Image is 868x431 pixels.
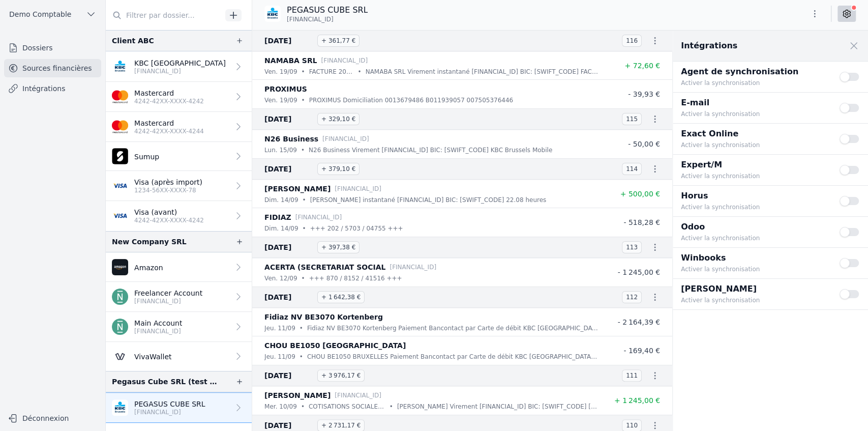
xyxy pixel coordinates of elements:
p: Activer la synchronisation [681,264,827,274]
p: dim. 14/09 [264,195,298,205]
a: Main Account [FINANCIAL_ID] [106,312,252,342]
div: • [300,352,303,362]
p: 4242-42XX-XXXX-4242 [134,216,204,224]
img: Viva-Wallet.webp [112,348,128,364]
p: FIDIAZ [264,211,291,223]
p: Activer la synchronisation [681,140,827,150]
img: KBC_BRUSSELS_KREDBEBB.png [112,399,128,416]
span: [FINANCIAL_ID] [287,15,334,23]
a: Visa (après import) 1234-56XX-XXXX-78 [106,171,252,201]
img: apple-touch-icon-1.png [112,148,128,164]
p: Activer la synchronisation [681,233,827,243]
div: Pegasus Cube SRL (test revoked account) [112,376,219,388]
span: 115 [622,113,642,125]
span: [DATE] [264,35,313,47]
div: • [302,223,306,234]
p: dim. 14/09 [264,223,298,234]
p: [FINANCIAL_ID] [134,327,182,335]
span: + 361,77 € [317,35,360,47]
p: [PERSON_NAME] Virement [FINANCIAL_ID] BIC: [SWIFT_CODE] [SWIFT_CODE] SOCIALES INDÉPENDANT [397,401,599,412]
p: COTISATIONS SOCIALES INDÉPENDANT [309,401,385,412]
p: E-mail [681,97,827,109]
p: VivaWallet [134,352,171,362]
p: N26 Business Virement [FINANCIAL_ID] BIC: [SWIFT_CODE] KBC Brussels Mobile [309,145,552,155]
p: [FINANCIAL_ID] [134,408,205,416]
span: + 397,38 € [317,241,360,253]
div: Client ABC [112,35,154,47]
span: + 72,60 € [624,62,660,70]
img: n26.png [112,289,128,305]
p: Activer la synchronisation [681,109,827,119]
p: [PERSON_NAME] [264,183,331,195]
span: + 1 245,00 € [614,396,660,405]
p: Activer la synchronisation [681,202,827,212]
span: 112 [622,291,642,303]
p: Fidiaz NV BE3070 Kortenberg [264,311,383,323]
button: Déconnexion [4,410,101,426]
span: - 2 164,39 € [617,318,660,326]
p: ACERTA (SECRETARIAT SOCIAL [264,261,385,273]
span: [DATE] [264,113,313,125]
p: ven. 19/09 [264,95,297,105]
div: • [390,401,393,412]
div: • [300,323,303,333]
span: - 50,00 € [628,140,660,148]
p: Winbooks [681,252,827,264]
p: PROXIMUS Domiciliation 0013679486 B011939057 007505376446 [309,95,513,105]
span: 111 [622,369,642,382]
img: Amazon.png [112,259,128,275]
span: [DATE] [264,291,313,303]
a: Intégrations [4,79,101,98]
img: imageedit_2_6530439554.png [112,89,128,105]
p: NAMABA SRL Virement instantané [FINANCIAL_ID] BIC: [SWIFT_CODE] FACTURE 2025- 028 01.01 heures [366,67,599,77]
p: Activer la synchronisation [681,78,827,88]
p: CHOU BE1050 [GEOGRAPHIC_DATA] [264,339,406,352]
p: Visa (avant) [134,207,204,217]
div: • [357,67,361,77]
a: Mastercard 4242-42XX-XXXX-4244 [106,112,252,142]
span: + 329,10 € [317,113,360,125]
p: KBC [GEOGRAPHIC_DATA] [134,58,226,68]
a: Amazon [106,252,252,282]
p: jeu. 11/09 [264,352,295,362]
p: Fidiaz NV BE3070 Kortenberg Paiement Bancontact par Carte de débit KBC [GEOGRAPHIC_DATA] [DATE] 1... [307,323,599,333]
span: - 518,28 € [623,218,660,226]
p: [FINANCIAL_ID] [295,212,342,222]
span: + 1 642,38 € [317,291,365,303]
p: Exact Online [681,128,827,140]
p: [FINANCIAL_ID] [134,67,226,75]
img: imageedit_2_6530439554.png [112,119,128,135]
p: lun. 15/09 [264,145,297,155]
span: [DATE] [264,163,313,175]
p: jeu. 11/09 [264,323,295,333]
span: 113 [622,241,642,253]
a: PEGASUS CUBE SRL [FINANCIAL_ID] [106,392,252,423]
p: [PERSON_NAME] [264,389,331,401]
a: Visa (avant) 4242-42XX-XXXX-4242 [106,201,252,231]
p: Agent de synchronisation [681,66,827,78]
span: 114 [622,163,642,175]
a: Freelancer Account [FINANCIAL_ID] [106,282,252,312]
p: Amazon [134,263,163,273]
p: Expert/M [681,159,827,171]
p: Freelancer Account [134,288,202,298]
div: • [301,95,305,105]
span: [DATE] [264,369,313,382]
p: Activer la synchronisation [681,171,827,181]
input: Filtrer par dossier... [106,6,222,24]
a: Dossiers [4,39,101,57]
span: - 39,93 € [628,90,660,98]
a: Sumup [106,142,252,171]
p: ven. 19/09 [264,67,297,77]
p: mer. 10/09 [264,401,297,412]
p: Mastercard [134,118,204,128]
span: - 1 245,00 € [617,268,660,276]
div: • [302,195,306,205]
span: [DATE] [264,241,313,253]
p: Activer la synchronisation [681,295,827,305]
p: [FINANCIAL_ID] [134,297,202,305]
p: 4242-42XX-XXXX-4242 [134,97,204,105]
img: n26.png [112,319,128,335]
span: + 379,10 € [317,163,360,175]
p: PEGASUS CUBE SRL [134,399,205,409]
